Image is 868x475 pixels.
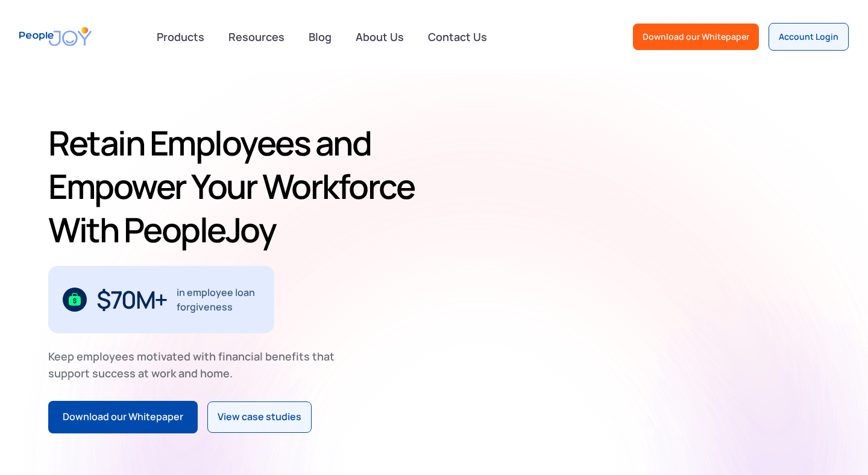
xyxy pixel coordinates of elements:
[218,409,301,425] div: View case studies
[301,24,339,50] a: Blog
[221,24,292,50] a: Resources
[63,409,183,425] div: Download our Whitepaper
[633,24,759,50] a: Download our Whitepaper
[421,24,494,50] a: Contact Us
[48,348,345,382] div: Keep employees motivated with financial benefits that support success at work and home.
[149,25,212,49] div: Products
[769,23,849,51] a: Account Login
[48,121,429,251] h1: Retain Employees and Empower Your Workforce With PeopleJoy
[177,285,260,314] div: in employee loan forgiveness
[19,19,92,54] a: home
[48,401,198,433] a: Download our Whitepaper
[96,290,167,309] div: $70M+
[348,24,411,50] a: About Us
[779,31,838,43] div: Account Login
[48,266,274,333] div: 1 / 3
[207,401,312,433] a: View case studies
[643,31,749,43] div: Download our Whitepaper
